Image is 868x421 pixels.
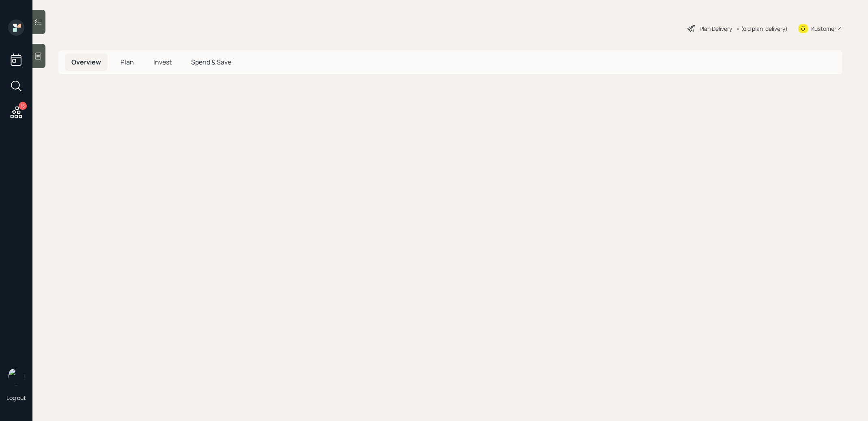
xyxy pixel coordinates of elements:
span: Invest [153,58,172,67]
div: 15 [19,102,27,110]
img: treva-nostdahl-headshot.png [8,368,24,384]
div: Log out [6,394,26,402]
span: Plan [121,58,134,67]
span: Spend & Save [191,58,231,67]
div: Plan Delivery [700,24,732,33]
div: Kustomer [811,24,836,33]
span: Overview [71,58,101,67]
div: • (old plan-delivery) [736,24,788,33]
